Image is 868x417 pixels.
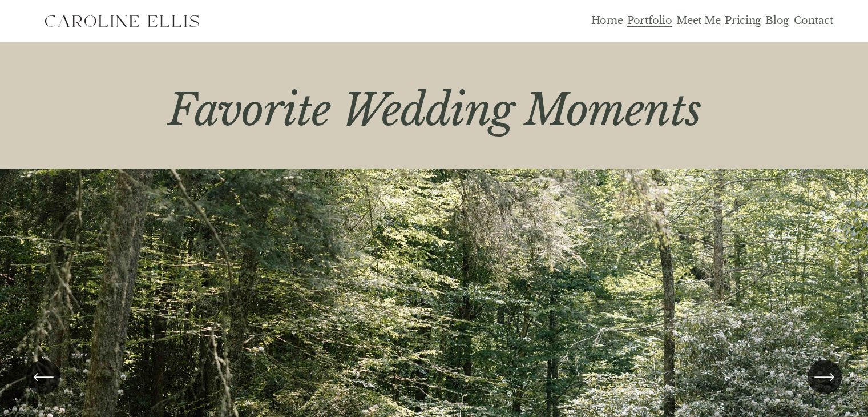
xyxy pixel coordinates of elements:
[808,360,842,394] button: Next
[26,360,60,394] button: Previous
[168,83,701,137] em: Favorite Wedding Moments
[627,15,672,28] a: Portfolio
[591,15,623,28] a: Home
[35,7,208,35] img: Western North Carolina Faith Based Elopement Photographer
[676,15,721,28] a: Meet Me
[765,15,789,28] a: Blog
[725,15,761,28] a: Pricing
[794,15,834,28] a: Contact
